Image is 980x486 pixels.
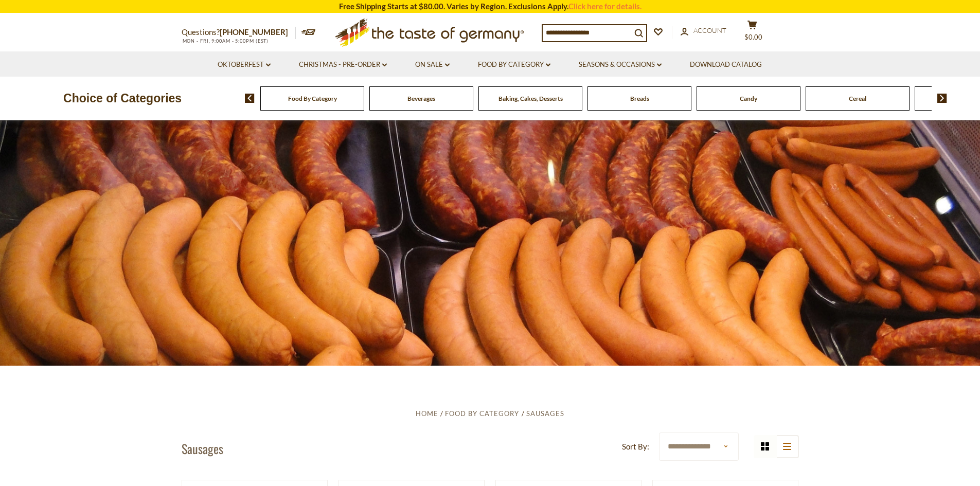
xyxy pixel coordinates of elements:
[415,59,450,70] a: On Sale
[182,38,269,44] span: MON - FRI, 9:00AM - 5:00PM (EST)
[299,59,387,70] a: Christmas - PRE-ORDER
[740,95,757,102] a: Candy
[568,2,642,11] a: Click here for details.
[407,95,435,102] a: Beverages
[478,59,550,70] a: Food By Category
[622,440,649,453] label: Sort By:
[579,59,662,70] a: Seasons & Occasions
[218,59,271,70] a: Oktoberfest
[690,59,762,70] a: Download Catalog
[744,33,762,41] span: $0.00
[693,26,726,34] span: Account
[182,441,223,456] h1: Sausages
[416,409,438,418] a: Home
[245,94,255,103] img: previous arrow
[498,95,563,102] a: Baking, Cakes, Desserts
[737,20,768,46] button: $0.00
[182,26,296,39] p: Questions?
[937,94,947,103] img: next arrow
[220,27,288,37] a: [PHONE_NUMBER]
[630,95,649,102] a: Breads
[526,409,564,418] a: Sausages
[288,95,337,102] a: Food By Category
[445,409,519,418] a: Food By Category
[681,25,726,37] a: Account
[849,95,866,102] a: Cereal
